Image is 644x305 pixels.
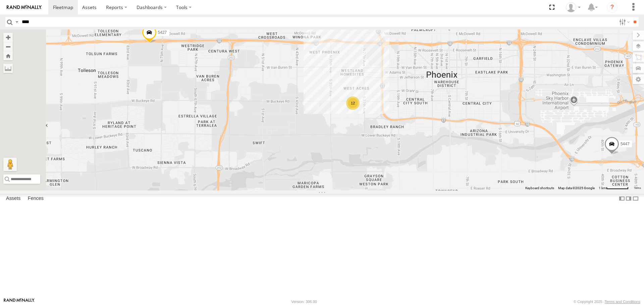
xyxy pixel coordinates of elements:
[3,64,13,73] label: Measure
[558,186,595,190] span: Map data ©2025 Google
[24,194,47,204] label: Fences
[291,300,317,304] div: Version: 306.00
[574,300,640,304] div: © Copyright 2025 -
[3,194,24,204] label: Assets
[14,17,19,27] label: Search Query
[607,2,618,13] i: ?
[634,186,641,189] a: Terms
[625,194,632,204] label: Dock Summary Table to the Right
[563,2,583,12] div: Edward Espinoza
[599,186,606,190] span: 1 km
[605,300,640,304] a: Terms and Conditions
[619,194,625,204] label: Dock Summary Table to the Left
[346,96,360,110] div: 12
[597,186,631,190] button: Map Scale: 1 km per 63 pixels
[4,298,35,305] a: Visit our Website
[3,42,13,51] button: Zoom out
[158,30,167,35] span: 5427
[525,186,554,190] button: Keyboard shortcuts
[3,51,13,60] button: Zoom Home
[7,5,42,10] img: rand-logo.svg
[3,158,17,171] button: Drag Pegman onto the map to open Street View
[633,75,644,84] label: Map Settings
[632,194,639,204] label: Hide Summary Table
[3,33,13,42] button: Zoom in
[616,17,631,27] label: Search Filter Options
[621,142,630,147] span: 5447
